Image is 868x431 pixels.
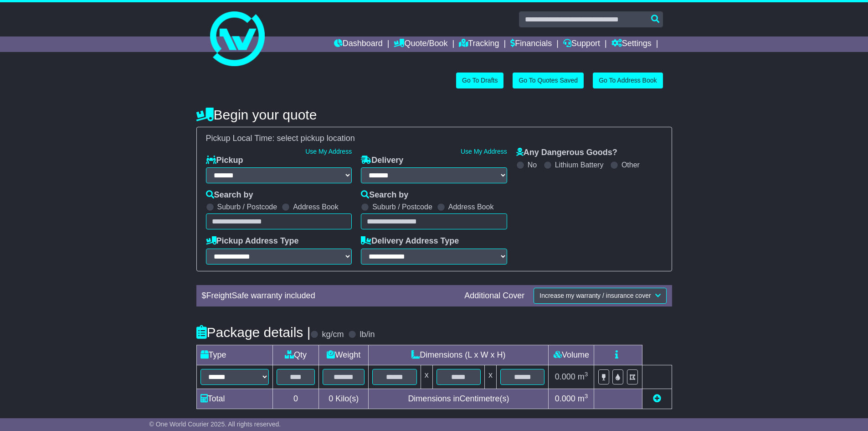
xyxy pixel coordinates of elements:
[319,389,369,409] td: Kilo(s)
[361,156,403,166] label: Delivery
[217,203,277,211] label: Suburb / Postcode
[611,36,652,52] a: Settings
[578,394,588,403] span: m
[593,73,663,88] a: Go To Address Book
[206,156,243,166] label: Pickup
[585,393,588,400] sup: 3
[197,291,460,301] div: $ FreightSafe warranty included
[555,372,575,381] span: 0.000
[206,236,299,246] label: Pickup Address Type
[293,203,339,211] label: Address Book
[516,148,617,158] label: Any Dangerous Goods?
[369,345,549,365] td: Dimensions (L x W x H)
[372,203,432,211] label: Suburb / Postcode
[334,36,383,52] a: Dashboard
[653,394,661,403] a: Add new item
[456,73,503,88] a: Go To Drafts
[578,372,588,381] span: m
[272,389,319,409] td: 0
[360,330,375,340] label: lb/in
[485,365,497,389] td: x
[319,345,369,365] td: Weight
[421,365,432,389] td: x
[196,325,311,340] h4: Package details |
[585,371,588,378] sup: 3
[461,148,507,155] a: Use My Address
[510,36,552,52] a: Financials
[329,394,333,403] span: 0
[394,36,447,52] a: Quote/Book
[459,36,499,52] a: Tracking
[563,36,600,52] a: Support
[621,161,640,169] label: Other
[201,134,667,144] div: Pickup Local Time:
[206,190,253,200] label: Search by
[549,345,594,365] td: Volume
[534,288,666,304] button: Increase my warranty / insurance cover
[448,203,494,211] label: Address Book
[528,161,537,169] label: No
[361,190,408,200] label: Search by
[539,292,651,299] span: Increase my warranty / insurance cover
[196,389,272,409] td: Total
[196,107,672,122] h4: Begin your quote
[361,236,459,246] label: Delivery Address Type
[513,73,584,88] a: Go To Quotes Saved
[555,161,604,169] label: Lithium Battery
[305,148,352,155] a: Use My Address
[460,291,529,301] div: Additional Cover
[555,394,575,403] span: 0.000
[369,389,549,409] td: Dimensions in Centimetre(s)
[322,330,344,340] label: kg/cm
[272,345,319,365] td: Qty
[277,134,355,143] span: select pickup location
[196,345,272,365] td: Type
[149,421,281,428] span: © One World Courier 2025. All rights reserved.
